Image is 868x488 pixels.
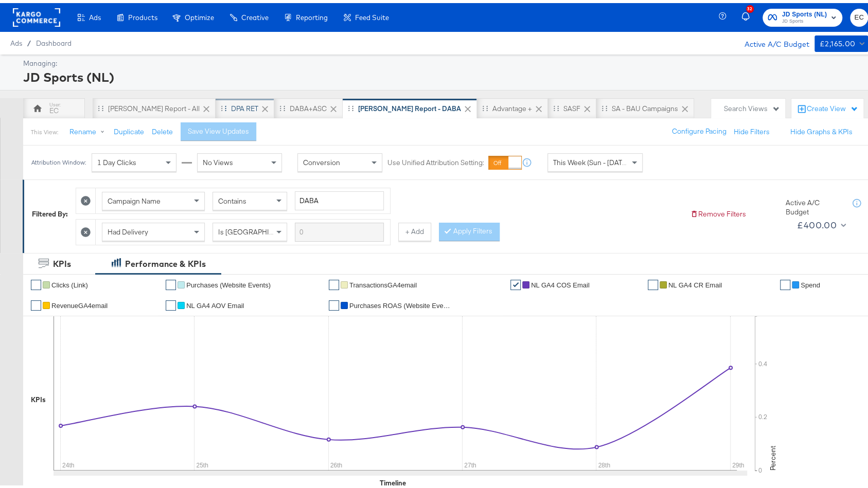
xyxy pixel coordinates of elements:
a: ✔ [510,277,521,287]
button: Rename [62,120,116,138]
a: Dashboard [36,36,72,44]
a: ✔ [166,277,176,287]
div: EC [49,103,59,113]
span: Conversion [303,155,340,164]
span: Feed Suite [355,10,389,19]
span: / [22,36,36,44]
span: Products [128,10,157,19]
button: £400.00 [793,214,848,230]
div: 32 [746,2,754,10]
div: Drag to reorder tab [482,102,488,108]
div: £400.00 [797,214,837,230]
div: Filtered By: [32,206,68,216]
span: Contains [218,193,246,203]
div: Active A/C Budget [734,32,809,48]
button: + Add [398,220,431,238]
div: Drag to reorder tab [279,102,285,108]
span: Purchases (Website Events) [186,278,271,286]
div: Drag to reorder tab [221,102,226,108]
div: Managing: [23,56,865,65]
div: Create View [807,101,858,111]
button: Duplicate [114,124,144,134]
span: Purchases ROAS (Website Events) [349,299,452,306]
div: SA - BAU Campaigns [612,101,678,111]
span: NL GA4 CR Email [668,278,722,286]
div: DPA RET [231,101,258,111]
span: This Week (Sun - [DATE]) [553,155,630,164]
span: Had Delivery [108,224,148,233]
input: Enter a search term [295,188,384,207]
span: TransactionsGA4email [349,278,417,286]
button: JD Sports (NL)JD Sports [763,6,843,24]
div: Drag to reorder tab [601,102,607,108]
button: EC [850,6,868,24]
span: Is [GEOGRAPHIC_DATA] [218,224,297,233]
button: 32 [740,5,757,25]
span: Campaign Name [108,193,161,203]
span: Creative [241,10,269,19]
span: NL GA4 COS Email [531,278,590,286]
span: Optimize [185,10,214,19]
button: £2,165.00 [814,32,868,49]
button: Delete [152,124,173,134]
div: Drag to reorder tab [553,102,559,108]
span: Clicks (Link) [51,278,88,286]
div: [PERSON_NAME] Report - DABA [358,101,461,111]
button: Hide Filters [734,124,770,134]
div: Drag to reorder tab [348,102,353,108]
div: SASF [563,101,580,111]
div: JD Sports (NL) [23,65,865,83]
text: Percent [768,443,777,467]
a: ✔ [780,277,790,287]
div: KPIs [53,255,71,267]
div: KPIs [31,392,46,402]
button: Remove Filters [690,206,746,216]
div: Advantage + [492,101,532,111]
span: RevenueGA4email [51,299,108,306]
span: Spend [801,278,820,286]
div: This View: [31,125,58,133]
button: Configure Pacing [665,119,734,138]
span: EC [854,9,864,21]
div: Drag to reorder tab [98,102,103,108]
a: ✔ [329,297,339,308]
div: Attribution Window: [31,156,86,163]
div: £2,165.00 [820,34,856,47]
div: DABA+ASC [290,101,327,111]
div: Search Views [724,101,780,111]
a: ✔ [31,297,41,308]
div: Timeline [380,475,406,485]
div: Performance & KPIs [125,255,206,267]
a: ✔ [329,277,339,287]
a: ✔ [31,277,41,287]
span: Ads [10,36,22,44]
div: Active A/C Budget [786,195,842,214]
span: JD Sports (NL) [782,6,827,17]
div: [PERSON_NAME] Report - All [108,101,200,111]
span: 1 Day Clicks [97,155,136,164]
input: Enter a search term [295,220,384,239]
button: Hide Graphs & KPIs [790,124,853,134]
label: Use Unified Attribution Setting: [387,155,484,165]
span: JD Sports [782,14,827,23]
span: Ads [89,10,101,19]
a: ✔ [166,297,176,308]
span: No Views [203,155,233,164]
span: NL GA4 AOV Email [186,299,244,306]
span: Reporting [296,10,328,19]
a: ✔ [648,277,658,287]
